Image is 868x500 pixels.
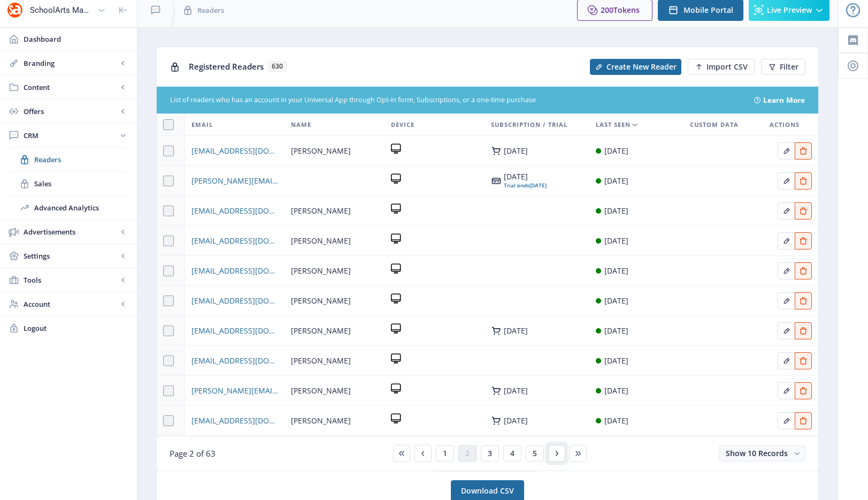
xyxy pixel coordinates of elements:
[780,63,798,71] span: Filter
[767,6,812,14] span: Live Preview
[795,234,812,245] a: Edit page
[688,59,755,75] button: Import CSV
[191,354,279,367] a: [EMAIL_ADDRESS][DOMAIN_NAME]
[778,175,795,185] a: Edit page
[761,59,805,75] button: Filter
[291,354,351,367] span: [PERSON_NAME]
[191,175,279,187] a: [PERSON_NAME][EMAIL_ADDRESS][DOMAIN_NAME]
[726,448,788,458] span: Show 10 Records
[291,294,351,307] span: [PERSON_NAME]
[795,354,812,365] a: Edit page
[191,414,279,427] a: [EMAIL_ADDRESS][DOMAIN_NAME]
[24,226,118,237] span: Advertisements
[606,63,677,71] span: Create New Reader
[778,414,795,425] a: Edit page
[778,264,795,275] a: Edit page
[191,294,279,307] span: [EMAIL_ADDRESS][DOMAIN_NAME]
[491,118,567,131] span: Subscription / Trial
[291,324,351,337] span: [PERSON_NAME]
[24,130,118,141] span: CRM
[763,95,805,105] a: Learn More
[291,384,351,397] span: [PERSON_NAME]
[458,445,477,461] button: 2
[191,234,279,247] a: [EMAIL_ADDRESS][DOMAIN_NAME]
[795,384,812,395] a: Edit page
[291,414,351,427] span: [PERSON_NAME]
[291,145,351,157] span: [PERSON_NAME]
[706,63,748,71] span: Import CSV
[24,82,118,93] span: Content
[604,384,628,397] div: [DATE]
[504,181,529,189] span: Trial ends
[24,275,118,285] span: Tools
[504,172,547,181] div: [DATE]
[503,445,521,461] button: 4
[604,324,628,337] div: [DATE]
[795,175,812,185] a: Edit page
[24,251,118,261] span: Settings
[24,299,118,309] span: Account
[504,147,528,155] div: [DATE]
[191,204,279,217] a: [EMAIL_ADDRESS][DOMAIN_NAME]
[604,354,628,367] div: [DATE]
[719,445,805,461] button: Show 10 Records
[170,448,216,459] span: Page 2 of 63
[268,61,287,72] span: 630
[170,95,741,105] div: List of readers who has an account in your Universal App through Opt-in form, Subscriptions, or a...
[191,118,213,131] span: Email
[778,384,795,395] a: Edit page
[11,172,126,195] a: Sales
[34,202,126,213] span: Advanced Analytics
[795,294,812,305] a: Edit page
[191,264,279,277] a: [EMAIL_ADDRESS][DOMAIN_NAME]
[191,324,279,337] a: [EMAIL_ADDRESS][DOMAIN_NAME]
[481,445,499,461] button: 3
[291,118,311,131] span: Name
[391,118,414,131] span: Device
[504,327,528,335] div: [DATE]
[465,449,470,458] span: 2
[778,324,795,335] a: Edit page
[24,106,118,117] span: Offers
[526,445,544,461] button: 5
[795,324,812,335] a: Edit page
[291,204,351,217] span: [PERSON_NAME]
[604,175,628,187] div: [DATE]
[191,384,279,397] a: [PERSON_NAME][EMAIL_ADDRESS][DOMAIN_NAME]
[291,264,351,277] span: [PERSON_NAME]
[604,294,628,307] div: [DATE]
[6,2,24,19] img: properties.app_icon.png
[11,148,126,171] a: Readers
[604,204,628,217] div: [DATE]
[156,47,819,471] app-collection-view: Registered Readers
[795,204,812,215] a: Edit page
[24,323,128,334] span: Logout
[590,59,681,75] button: Create New Reader
[613,5,640,15] span: Tokens
[291,234,351,247] span: [PERSON_NAME]
[504,416,528,425] div: [DATE]
[604,414,628,427] div: [DATE]
[604,234,628,247] div: [DATE]
[690,118,739,131] span: Custom Data
[488,449,492,458] span: 3
[583,59,681,75] a: New page
[443,449,447,458] span: 1
[778,204,795,215] a: Edit page
[34,154,126,165] span: Readers
[596,118,631,131] span: Last Seen
[436,445,454,461] button: 1
[533,449,537,458] span: 5
[770,118,800,131] span: Actions
[795,414,812,425] a: Edit page
[778,294,795,305] a: Edit page
[504,181,547,190] div: [DATE]
[510,449,514,458] span: 4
